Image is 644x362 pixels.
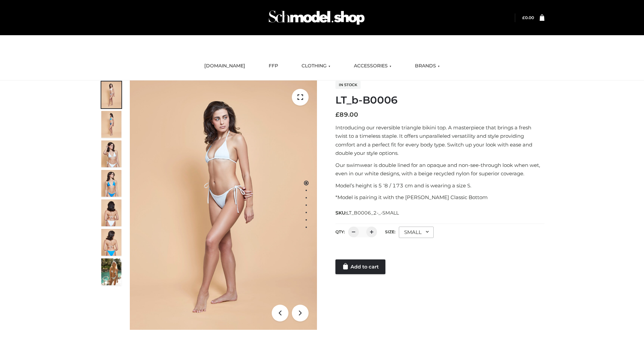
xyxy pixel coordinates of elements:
[335,123,544,158] p: Introducing our reversible triangle bikini top. A masterpiece that brings a fresh twist to a time...
[335,81,361,89] span: In stock
[101,258,121,285] img: Arieltop_CloudNine_AzureSky2.jpg
[335,181,544,190] p: Model’s height is 5 ‘8 / 173 cm and is wearing a size S.
[335,94,544,106] h1: LT_b-B0006
[410,59,445,73] a: BRANDS
[266,4,367,31] img: Schmodel Admin 964
[522,15,534,20] a: £0.00
[101,111,121,138] img: ArielClassicBikiniTop_CloudNine_AzureSky_OW114ECO_2-scaled.jpg
[349,59,396,73] a: ACCESSORIES
[346,210,399,216] span: LT_B0006_2-_-SMALL
[399,227,434,238] div: SMALL
[335,259,385,274] a: Add to cart
[522,15,534,20] bdi: 0.00
[130,80,317,330] img: ArielClassicBikiniTop_CloudNine_AzureSky_OW114ECO_1
[385,229,395,234] label: Size:
[199,59,250,73] a: [DOMAIN_NAME]
[335,193,544,202] p: *Model is pairing it with the [PERSON_NAME] Classic Bottom
[335,111,339,118] span: £
[101,199,121,226] img: ArielClassicBikiniTop_CloudNine_AzureSky_OW114ECO_7-scaled.jpg
[522,15,525,20] span: £
[101,170,121,197] img: ArielClassicBikiniTop_CloudNine_AzureSky_OW114ECO_4-scaled.jpg
[101,140,121,167] img: ArielClassicBikiniTop_CloudNine_AzureSky_OW114ECO_3-scaled.jpg
[101,229,121,256] img: ArielClassicBikiniTop_CloudNine_AzureSky_OW114ECO_8-scaled.jpg
[335,229,345,234] label: QTY:
[335,209,399,217] span: SKU:
[101,81,121,108] img: ArielClassicBikiniTop_CloudNine_AzureSky_OW114ECO_1-scaled.jpg
[297,59,335,73] a: CLOTHING
[335,111,358,118] bdi: 89.00
[335,161,544,178] p: Our swimwear is double lined for an opaque and non-see-through look when wet, even in our white d...
[264,59,283,73] a: FFP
